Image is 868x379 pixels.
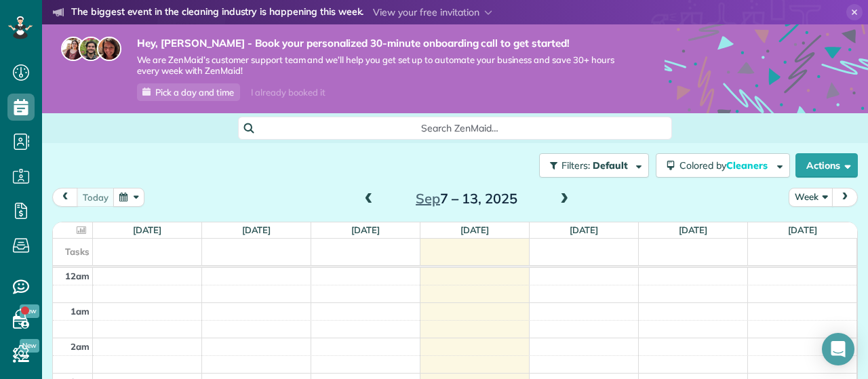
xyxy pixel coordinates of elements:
[133,224,162,235] a: [DATE]
[561,159,590,172] span: Filters:
[97,37,121,61] img: michelle-19f622bdf1676172e81f8f8fba1fb50e276960ebfe0243fe18214015130c80e4.jpg
[77,188,115,206] button: today
[79,37,103,61] img: jorge-587dff0eeaa6aab1f244e6dc62b8924c3b6ad411094392a53c71c6c4a576187d.jpg
[243,84,333,101] div: I already booked it
[460,224,490,235] a: [DATE]
[137,83,240,101] a: Pick a day and time
[656,153,790,178] button: Colored byCleaners
[795,153,858,178] button: Actions
[532,153,649,178] a: Filters: Default
[832,188,858,206] button: next
[242,224,271,235] a: [DATE]
[593,159,629,172] span: Default
[679,224,708,235] a: [DATE]
[137,54,624,77] span: We are ZenMaid’s customer support team and we’ll help you get set up to automate your business an...
[539,153,649,178] button: Filters: Default
[726,159,770,172] span: Cleaners
[52,188,78,206] button: prev
[351,224,380,235] a: [DATE]
[71,341,90,352] span: 2am
[822,333,854,365] div: Open Intercom Messenger
[570,224,599,235] a: [DATE]
[61,37,85,61] img: maria-72a9807cf96188c08ef61303f053569d2e2a8a1cde33d635c8a3ac13582a053d.jpg
[789,188,833,206] button: Week
[71,306,90,317] span: 1am
[71,5,363,20] strong: The biggest event in the cleaning industry is happening this week.
[65,246,90,257] span: Tasks
[137,37,624,50] strong: Hey, [PERSON_NAME] - Book your personalized 30-minute onboarding call to get started!
[788,224,817,235] a: [DATE]
[416,190,440,207] span: Sep
[679,159,772,172] span: Colored by
[155,87,234,98] span: Pick a day and time
[65,271,90,281] span: 12am
[382,191,551,206] h2: 7 – 13, 2025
